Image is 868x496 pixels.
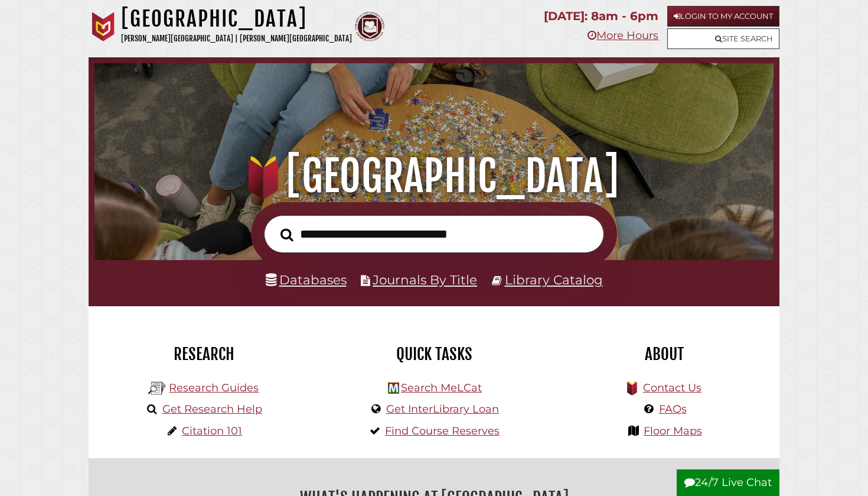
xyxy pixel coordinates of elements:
[505,272,603,287] a: Library Catalog
[667,6,779,27] a: Login to My Account
[169,381,259,394] a: Research Guides
[388,382,399,394] img: Hekman Library Logo
[544,6,658,27] p: [DATE]: 8am - 6pm
[89,12,118,41] img: Calvin University
[385,424,500,437] a: Find Course Reserves
[386,403,499,416] a: Get InterLibrary Loan
[401,381,482,394] a: Search MeLCat
[667,28,779,49] a: Site Search
[107,150,761,202] h1: [GEOGRAPHIC_DATA]
[355,12,384,41] img: Calvin Theological Seminary
[148,380,166,397] img: Hekman Library Logo
[121,32,352,46] p: [PERSON_NAME][GEOGRAPHIC_DATA] | [PERSON_NAME][GEOGRAPHIC_DATA]
[659,403,687,416] a: FAQs
[280,228,293,242] i: Search
[266,272,347,287] a: Databases
[644,424,702,437] a: Floor Maps
[162,403,262,416] a: Get Research Help
[558,344,771,364] h2: About
[588,29,658,42] a: More Hours
[643,381,701,394] a: Contact Us
[97,344,310,364] h2: Research
[275,225,299,245] button: Search
[328,344,540,364] h2: Quick Tasks
[121,6,352,32] h1: [GEOGRAPHIC_DATA]
[373,272,477,287] a: Journals By Title
[182,424,242,437] a: Citation 101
